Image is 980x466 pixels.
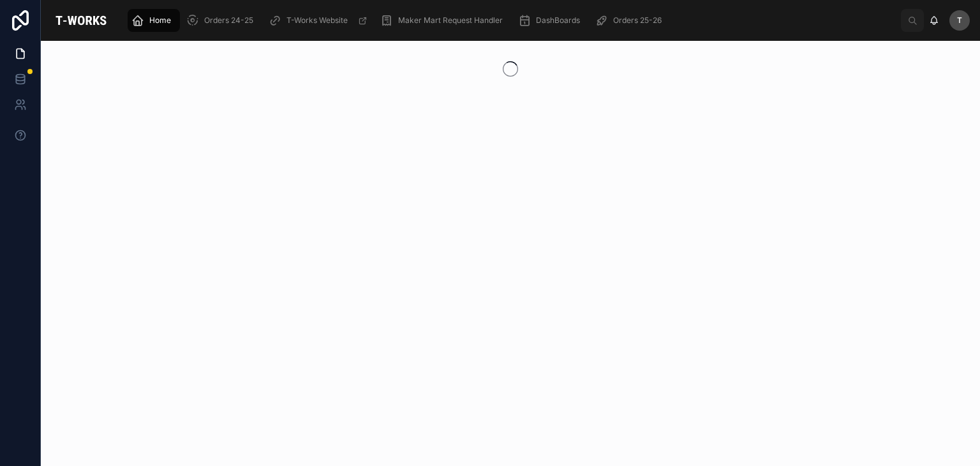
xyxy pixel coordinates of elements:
[286,15,348,26] span: T-Works Website
[398,15,503,26] span: Maker Mart Request Handler
[591,9,671,32] a: Orders 25-26
[128,9,180,32] a: Home
[51,10,111,31] img: App logo
[121,6,901,34] div: scrollable content
[536,15,580,26] span: DashBoards
[265,9,374,32] a: T-Works Website
[149,15,171,26] span: Home
[613,15,662,26] span: Orders 25-26
[204,15,253,26] span: Orders 24-25
[514,9,589,32] a: DashBoards
[957,15,962,26] span: T
[376,9,512,32] a: Maker Mart Request Handler
[182,9,262,32] a: Orders 24-25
